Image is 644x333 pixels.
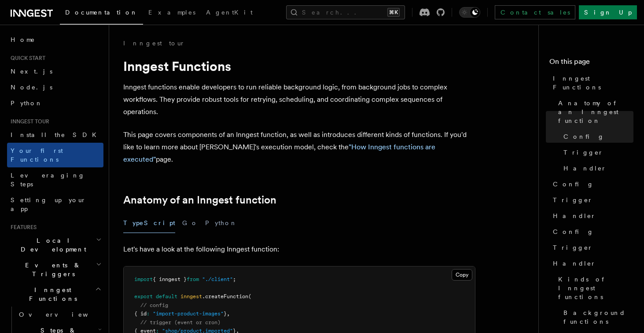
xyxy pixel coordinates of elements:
span: inngest [180,293,202,300]
span: Trigger [563,148,604,157]
a: Handler [560,160,633,176]
span: Kinds of Inngest functions [558,275,633,301]
span: Setting up your app [11,196,86,212]
a: Handler [549,255,633,271]
span: export [134,293,153,300]
span: Trigger [553,196,593,204]
button: Python [205,213,237,233]
button: Search...⌘K [286,5,405,19]
button: Copy [452,269,472,281]
span: .createFunction [202,293,248,300]
a: Sign Up [579,5,637,19]
a: Setting up your app [7,192,103,217]
span: ( [248,293,251,300]
a: Contact sales [495,5,575,19]
p: Inngest functions enable developers to run reliable background logic, from background jobs to com... [123,81,475,118]
a: Anatomy of an Inngest function [123,194,276,206]
span: { inngest } [153,276,187,282]
a: Leveraging Steps [7,167,103,192]
button: Local Development [7,233,103,257]
span: Features [7,224,37,231]
span: ; [233,276,236,282]
span: import [134,276,153,282]
span: Handler [553,211,596,220]
span: Inngest Functions [553,74,633,92]
span: Local Development [7,236,96,254]
a: Node.js [7,79,103,95]
span: Overview [19,311,110,318]
a: Python [7,95,103,111]
a: Trigger [560,144,633,160]
span: Trigger [553,243,593,252]
span: Next.js [11,68,52,75]
span: Node.js [11,84,52,91]
a: Config [549,224,633,240]
a: Inngest tour [123,39,185,48]
span: Quick start [7,55,45,62]
a: Background functions [560,305,633,329]
p: Let's have a look at the following Inngest function: [123,243,475,255]
a: Config [549,176,633,192]
a: Config [560,129,633,144]
h1: Inngest Functions [123,58,475,74]
span: Config [553,227,594,236]
button: Toggle dark mode [459,7,480,18]
span: Handler [563,164,607,173]
a: Install the SDK [7,127,103,143]
a: Kinds of Inngest functions [555,271,633,305]
a: Examples [143,3,201,24]
span: Background functions [563,308,633,326]
a: Home [7,32,103,48]
button: Events & Triggers [7,257,103,282]
span: } [224,311,227,317]
span: Python [11,100,43,107]
a: Your first Functions [7,143,103,167]
a: Documentation [60,3,143,25]
span: Handler [553,259,596,268]
span: , [227,311,230,317]
a: Handler [549,208,633,224]
a: Next.js [7,63,103,79]
span: Leveraging Steps [11,172,85,188]
span: Documentation [65,9,138,16]
a: Inngest Functions [549,70,633,95]
span: Anatomy of an Inngest function [558,99,633,125]
span: Examples [148,9,195,16]
span: Home [11,35,35,44]
span: Config [563,132,604,141]
h4: On this page [549,56,633,70]
span: AgentKit [206,9,253,16]
kbd: ⌘K [387,8,400,17]
a: Anatomy of an Inngest function [555,95,633,129]
span: Config [553,180,594,189]
button: TypeScript [123,213,175,233]
p: This page covers components of an Inngest function, as well as introduces different kinds of func... [123,129,475,166]
span: Install the SDK [11,131,102,138]
a: Overview [15,307,103,322]
span: Your first Functions [11,147,63,163]
button: Go [182,213,198,233]
span: "import-product-images" [153,311,224,317]
button: Inngest Functions [7,282,103,307]
a: Trigger [549,192,633,208]
span: Events & Triggers [7,261,96,278]
span: : [147,311,150,317]
a: AgentKit [201,3,258,24]
span: // config [140,302,168,308]
a: Trigger [549,240,633,255]
span: Inngest tour [7,118,49,125]
span: from [187,276,199,282]
span: default [156,293,177,300]
span: // trigger (event or cron) [140,319,221,326]
span: "./client" [202,276,233,282]
span: { id [134,311,147,317]
span: Inngest Functions [7,285,95,303]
